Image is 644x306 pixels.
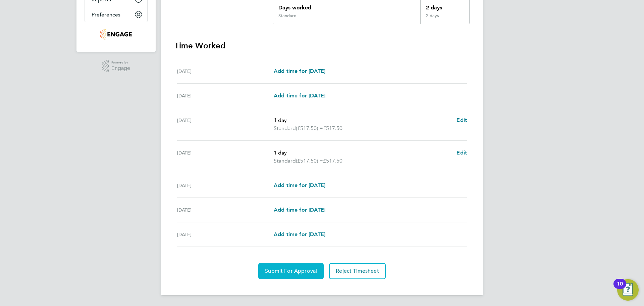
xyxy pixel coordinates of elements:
span: Engage [111,65,130,71]
button: Reject Timesheet [329,263,386,279]
span: Standard [274,157,296,165]
div: 2 days [420,13,469,24]
span: Add time for [DATE] [274,68,325,74]
span: Add time for [DATE] [274,182,325,188]
a: Go to home page [85,29,148,40]
div: [DATE] [177,116,274,132]
span: Edit [457,149,467,156]
h3: Time Worked [174,40,470,51]
a: Edit [457,116,467,124]
a: Add time for [DATE] [274,230,325,238]
p: 1 day [274,116,451,124]
span: Edit [457,117,467,123]
span: (£517.50) = [296,158,323,164]
button: Open Resource Center, 10 new notifications [617,279,639,301]
span: Standard [274,124,296,132]
div: Standard [278,13,297,18]
div: [DATE] [177,67,274,75]
span: Submit For Approval [265,268,317,274]
div: 10 [617,284,623,293]
span: £517.50 [323,158,342,164]
span: Add time for [DATE] [274,92,325,99]
div: [DATE] [177,206,274,214]
span: Add time for [DATE] [274,207,325,213]
span: (£517.50) = [296,125,323,131]
div: [DATE] [177,92,274,100]
a: Edit [457,149,467,157]
div: [DATE] [177,181,274,189]
span: Preferences [92,11,120,18]
button: Preferences [85,7,147,22]
a: Add time for [DATE] [274,206,325,214]
span: Add time for [DATE] [274,231,325,237]
p: 1 day [274,149,451,157]
span: £517.50 [323,125,342,131]
a: Powered byEngage [102,60,130,73]
span: Reject Timesheet [336,268,379,274]
a: Add time for [DATE] [274,67,325,75]
a: Add time for [DATE] [274,181,325,189]
div: [DATE] [177,230,274,238]
span: Powered by [111,60,130,65]
a: Add time for [DATE] [274,92,325,100]
button: Submit For Approval [258,263,324,279]
img: tribuildsolutions-logo-retina.png [100,29,131,40]
div: [DATE] [177,149,274,165]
